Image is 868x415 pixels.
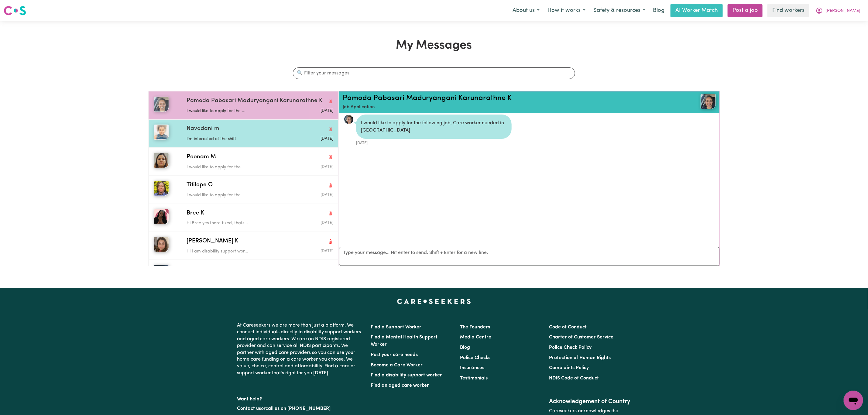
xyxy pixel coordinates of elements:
[356,139,512,146] div: [DATE]
[154,237,169,252] img: Manpreet K
[149,260,338,288] button: Freshta AFreshta ADelete conversationSounds good. Looking forward t...Message sent on June 0, 2025
[149,91,338,119] button: Pamoda Pabasari Maduryangani Karunarathne KPamoda Pabasari Maduryangani Karunarathne KDelete conv...
[154,125,169,140] img: Navodani m
[4,4,26,18] a: Careseekers logo
[187,192,284,199] p: I would like to apply for the ...
[154,97,169,112] img: Pamoda Pabasari Maduryangani Karunarathne K
[187,265,212,274] span: Freshta A
[371,352,418,357] a: Post your care needs
[728,4,763,17] a: Post a job
[460,335,491,340] a: Media Centre
[4,5,26,16] img: Careseekers logo
[509,4,544,17] button: About us
[149,232,338,260] button: Manpreet K[PERSON_NAME] KDelete conversationHi I am disability support wor...Message sent on June...
[460,325,490,330] a: The Founders
[654,94,716,109] a: Pamoda Pabasari Maduryangani Karunarathne K
[187,108,284,115] p: I would like to apply for the ...
[328,97,333,105] button: Delete conversation
[397,299,471,304] a: Careseekers home page
[321,137,333,141] span: Message sent on September 0, 2025
[371,325,422,330] a: Find a Support Worker
[187,164,284,171] p: I would like to apply for the ...
[187,97,322,105] span: Pamoda Pabasari Maduryangani Karunarathne K
[149,204,338,232] button: Bree KBree KDelete conversationHi Bree yes there fixed, thats...Message sent on June 0, 2025
[825,8,860,14] span: [PERSON_NAME]
[237,406,261,411] a: Contact us
[187,153,216,162] span: Poonam M
[154,181,169,196] img: Titilope O
[328,209,333,217] button: Delete conversation
[328,266,333,273] button: Delete conversation
[187,125,219,133] span: Navodani m
[321,109,333,113] span: Message sent on September 5, 2025
[187,136,284,142] p: I'm interested of the shift
[371,373,442,378] a: Find a disability support worker
[549,376,599,381] a: NDIS Code of Conduct
[154,209,169,224] img: Bree K
[187,209,204,218] span: Bree K
[154,265,169,280] img: Freshta A
[549,325,587,330] a: Code of Conduct
[237,320,364,379] p: At Careseekers we are more than just a platform. We connect individuals directly to disability su...
[549,365,589,370] a: Complaints Policy
[549,355,611,360] a: Protection of Human Rights
[544,4,589,17] button: How it works
[328,153,333,161] button: Delete conversation
[154,153,169,168] img: Poonam M
[343,94,512,102] a: Pamoda Pabasari Maduryangani Karunarathne K
[371,383,429,388] a: Find an aged care worker
[321,193,333,197] span: Message sent on September 5, 2025
[671,4,723,17] a: AI Worker Match
[328,125,333,133] button: Delete conversation
[371,335,438,347] a: Find a Mental Health Support Worker
[460,376,488,381] a: Testimonials
[149,119,338,147] button: Navodani mNavodani mDelete conversationI'm interested of the shiftMessage sent on September 0, 2025
[321,165,333,169] span: Message sent on September 5, 2025
[321,249,333,253] span: Message sent on June 2, 2025
[549,345,592,350] a: Police Check Policy
[293,67,575,79] input: 🔍 Filter your messages
[328,181,333,189] button: Delete conversation
[701,94,716,109] img: View Pamoda Pabasari Maduryangani Karunarathne K's profile
[649,4,668,17] a: Blog
[460,365,484,370] a: Insurances
[343,104,654,111] p: Job Application
[187,237,238,246] span: [PERSON_NAME] K
[812,4,864,17] button: My Account
[344,115,354,124] a: View Pamoda Pabasari Maduryangani Karunarathne K's profile
[321,221,333,225] span: Message sent on June 0, 2025
[460,355,490,360] a: Police Checks
[844,391,863,410] iframe: Button to launch messaging window, conversation in progress
[187,248,284,255] p: Hi I am disability support wor...
[549,398,631,405] h2: Acknowledgement of Country
[549,335,613,340] a: Charter of Customer Service
[344,115,354,124] img: F32160C7BB958C3A2576789625BA96BE_avatar_blob
[237,393,364,403] p: Want help?
[460,345,470,350] a: Blog
[371,363,423,368] a: Become a Care Worker
[237,403,364,414] p: or
[148,38,720,53] h1: My Messages
[187,220,284,227] p: Hi Bree yes there fixed, thats...
[149,176,338,204] button: Titilope OTitilope ODelete conversationI would like to apply for the ...Message sent on September...
[767,4,809,17] a: Find workers
[266,406,331,411] a: call us on [PHONE_NUMBER]
[589,4,649,17] button: Safety & resources
[356,115,512,139] div: I would like to apply for the following job, Care worker needed in [GEOGRAPHIC_DATA]
[328,237,333,245] button: Delete conversation
[149,148,338,176] button: Poonam MPoonam MDelete conversationI would like to apply for the ...Message sent on September 5, ...
[187,181,213,190] span: Titilope O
